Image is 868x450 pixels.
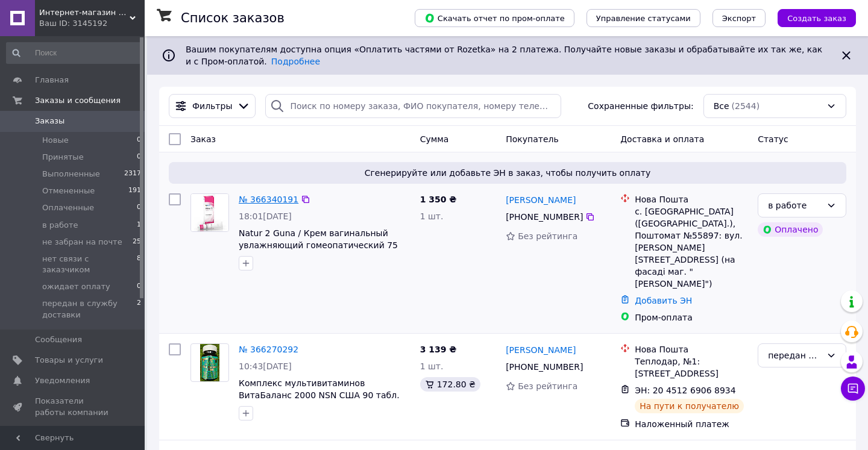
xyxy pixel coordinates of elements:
span: 191 [128,186,141,196]
span: Принятые [42,152,84,163]
div: передан в службу доставки [768,349,822,362]
span: 2317 [124,169,141,180]
div: [PHONE_NUMBER] [503,358,585,375]
span: Оплаченные [42,202,94,213]
span: Заказы и сообщения [35,95,121,106]
span: Товары и услуги [35,355,103,366]
span: 0 [137,202,141,213]
span: в работе [42,220,78,231]
a: Комплекс мультивитаминов ВитаБаланс 2000 NSN США 90 табл. [239,378,400,400]
a: Natur 2 Guna / Крем вагинальный увлажняющий гомеопатический 75 мл Италия [239,228,398,262]
a: Добавить ЭН [635,296,692,305]
button: Создать заказ [778,9,856,27]
span: 1 шт. [420,211,444,221]
span: Показатели работы компании [35,396,112,417]
div: Наложенный платеж [635,418,748,430]
span: Заказ [190,134,216,144]
span: (2544) [732,101,760,111]
span: 10:43[DATE] [239,361,292,371]
span: ожидает оплату [42,281,110,292]
span: 1 [137,220,141,231]
span: Интернет-магазин BIO - REVITA [39,7,130,18]
span: 0 [137,135,141,146]
div: Теплодар, №1: [STREET_ADDRESS] [635,355,748,380]
img: Фото товару [191,194,228,231]
a: [PERSON_NAME] [506,344,576,356]
h1: Список заказов [181,11,285,25]
span: нет связи с заказчиком [42,254,137,275]
span: 1 350 ₴ [420,195,457,204]
span: 25 [133,237,141,248]
span: Заказы [35,116,64,127]
span: 3 139 ₴ [420,345,457,354]
button: Чат с покупателем [841,377,865,401]
span: 1 шт. [420,361,444,371]
span: Покупатель [506,134,559,144]
a: № 366340191 [239,195,298,204]
span: Уведомления [35,375,90,386]
span: 0 [137,152,141,163]
span: Выполненные [42,169,100,180]
a: № 366270292 [239,345,298,354]
a: Подробнее [271,57,320,66]
div: Ваш ID: 3145192 [39,18,145,29]
span: Управление статусами [596,14,691,23]
a: Фото товару [190,193,229,232]
div: Оплачено [758,222,823,237]
img: Фото товару [200,344,219,381]
a: [PERSON_NAME] [506,194,576,206]
div: Нова Пошта [635,343,748,355]
input: Поиск по номеру заказа, ФИО покупателя, номеру телефона, Email, номеру накладной [265,94,561,118]
button: Управление статусами [587,9,700,27]
div: На пути к получателю [635,399,744,413]
a: Создать заказ [766,13,856,22]
div: 172.80 ₴ [420,377,480,392]
div: с. [GEOGRAPHIC_DATA] ([GEOGRAPHIC_DATA].), Поштомат №55897: вул. [PERSON_NAME][STREET_ADDRESS] (н... [635,205,748,290]
span: 0 [137,281,141,292]
span: Фильтры [192,100,232,112]
span: передан в службу доставки [42,298,137,320]
span: ЭН: 20 4512 6906 8934 [635,386,736,395]
input: Поиск [6,42,142,64]
span: Новые [42,135,69,146]
span: не забран на почте [42,237,122,248]
span: Без рейтинга [518,231,577,241]
button: Скачать отчет по пром-оплате [415,9,574,27]
span: Сумма [420,134,449,144]
span: Доставка и оплата [620,134,704,144]
span: Сгенерируйте или добавьте ЭН в заказ, чтобы получить оплату [174,167,841,179]
span: Все [714,100,729,112]
a: Фото товару [190,343,229,382]
span: 2 [137,298,141,320]
span: Сообщения [35,334,82,345]
span: 8 [137,254,141,275]
span: Создать заказ [787,14,846,23]
span: Скачать отчет по пром-оплате [424,13,565,23]
span: Главная [35,75,69,86]
span: Без рейтинга [518,381,577,391]
span: Экспорт [722,14,756,23]
span: Сохраненные фильтры: [588,100,693,112]
span: Статус [758,134,788,144]
div: в работе [768,199,822,212]
span: Отмененные [42,186,95,196]
button: Экспорт [712,9,766,27]
span: 18:01[DATE] [239,211,292,221]
span: Вашим покупателям доступна опция «Оплатить частями от Rozetka» на 2 платежа. Получайте новые зака... [186,45,822,66]
div: Нова Пошта [635,193,748,205]
div: Пром-оплата [635,311,748,323]
div: [PHONE_NUMBER] [503,208,585,225]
